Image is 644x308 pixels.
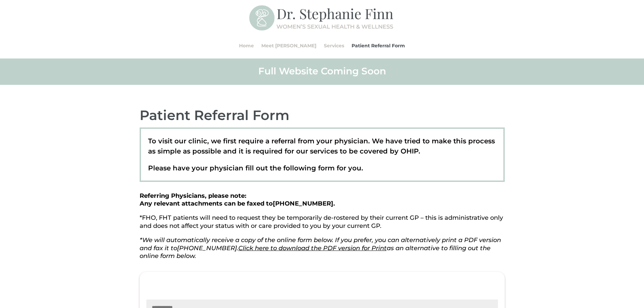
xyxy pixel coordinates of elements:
[140,236,501,260] em: *We will automatically receive a copy of the online form below. If you prefer, you can alternativ...
[273,200,333,207] span: [PHONE_NUMBER]
[140,192,335,208] strong: Referring Physicians, please note: Any relevant attachments can be faxed to .
[261,33,316,58] a: Meet [PERSON_NAME]
[239,33,254,58] a: Home
[238,244,387,252] a: Click here to download the PDF version for Print
[324,33,344,58] a: Services
[140,214,505,236] p: *FHO, FHT patients will need to request they be temporarily de-rostered by their current GP – thi...
[140,106,505,127] h2: Patient Referral Form
[148,136,496,163] p: To visit our clinic, we first require a referral from your physician. We have tried to make this ...
[140,65,505,80] h2: Full Website Coming Soon
[148,163,496,173] p: Please have your physician fill out the following form for you.
[177,244,237,252] span: [PHONE_NUMBER]
[352,33,405,58] a: Patient Referral Form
